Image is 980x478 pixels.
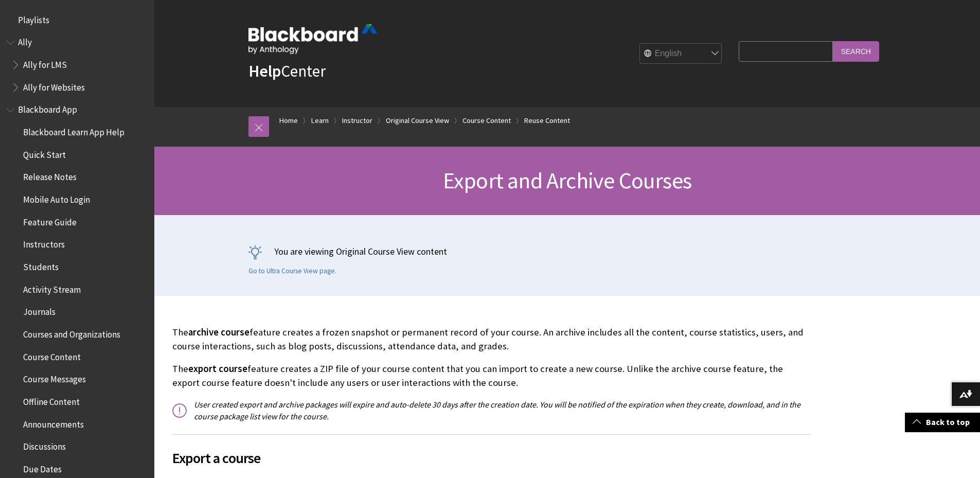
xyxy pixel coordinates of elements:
[6,34,148,96] nav: Book outline for Anthology Ally Help
[248,61,326,81] a: HelpCenter
[23,393,80,407] span: Offline Content
[23,258,59,272] span: Students
[23,281,81,295] span: Activity Stream
[23,416,84,430] span: Announcements
[443,166,691,194] span: Export and Archive Courses
[279,114,298,127] a: Home
[6,11,148,29] nav: Book outline for Playlists
[462,114,511,127] a: Course Content
[23,348,81,362] span: Course Content
[172,326,810,352] p: The feature creates a frozen snapshot or permanent record of your course. An archive includes all...
[172,362,810,389] p: The feature creates a ZIP file of your course content that you can import to create a new course....
[23,56,67,70] span: Ally for LMS
[311,114,329,127] a: Learn
[248,61,281,81] strong: Help
[248,245,886,258] p: You are viewing Original Course View content
[386,114,449,127] a: Original Course View
[905,413,980,432] a: Back to top
[640,44,722,64] select: Site Language Selector
[18,11,49,25] span: Playlists
[18,101,77,115] span: Blackboard App
[172,399,810,422] p: User created export and archive packages will expire and auto-delete 30 days after the creation d...
[23,461,62,474] span: Due Dates
[23,146,66,160] span: Quick Start
[248,267,336,276] a: Go to Ultra Course View page.
[188,326,250,338] span: archive course
[172,447,810,469] span: Export a course
[23,214,77,227] span: Feature Guide
[23,79,85,93] span: Ally for Websites
[23,236,65,250] span: Instructors
[524,114,570,127] a: Reuse Content
[23,371,86,385] span: Course Messages
[23,438,66,452] span: Discussions
[188,363,247,375] span: export course
[23,169,77,183] span: Release Notes
[342,114,372,127] a: Instructor
[23,326,120,340] span: Courses and Organizations
[833,41,879,61] input: Search
[23,123,124,137] span: Blackboard Learn App Help
[23,191,90,205] span: Mobile Auto Login
[18,34,32,48] span: Ally
[248,24,377,54] img: Blackboard by Anthology
[23,304,56,317] span: Journals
